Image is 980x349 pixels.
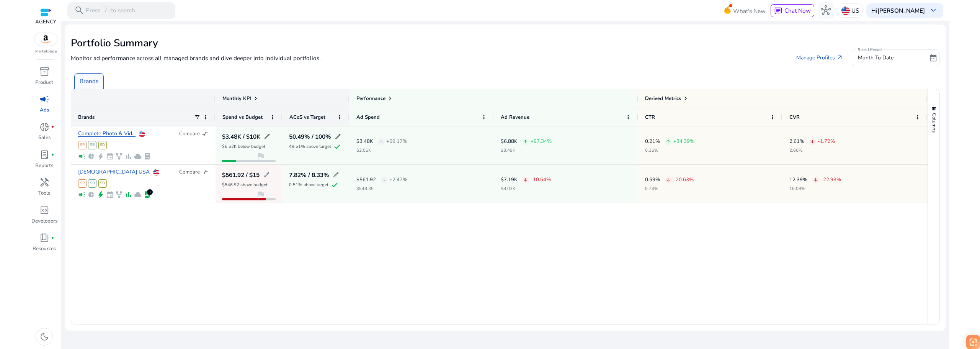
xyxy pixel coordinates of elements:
[789,114,800,121] span: CVR
[289,144,331,149] p: 49.51% above target
[222,95,251,102] span: Monthly KPI
[813,177,818,182] span: arrow_downward
[125,191,132,198] span: bar_chart
[88,179,96,188] span: SB
[202,169,209,176] span: compare_arrows
[386,139,407,144] p: +69.17%
[645,148,694,152] p: 0.15%
[115,191,123,198] span: family_history
[78,152,86,160] span: campaign
[39,94,49,104] span: campaign
[264,133,271,140] span: edit
[810,139,815,144] span: arrow_downward
[125,152,132,160] span: bar_chart
[858,47,882,52] mat-label: Select Period
[836,54,843,61] span: arrow_outward
[78,131,136,137] a: Complete Photo & Vid...
[821,177,841,182] p: -22.93%
[523,177,528,182] span: arrow_downward
[666,177,671,182] span: arrow_downward
[144,152,151,160] span: lab_profile
[39,177,49,187] span: handyman
[645,95,681,102] span: Derived Metrics
[673,139,694,144] p: +34.39%
[87,152,95,160] span: pie_chart
[34,33,57,46] img: amazon.svg
[333,172,340,179] span: edit
[80,77,98,85] p: Brands
[673,177,694,182] p: -20.63%
[51,153,54,157] span: fiber_manual_record
[71,54,321,62] p: Monitor ad performance across all managed brands and dive deeper into individual portfolios.
[263,172,270,179] span: edit
[88,141,96,149] span: SB
[106,152,114,160] span: event
[289,183,328,187] p: 0.51% above target
[78,141,87,149] span: SP
[222,183,268,187] p: $546.92 above budget
[380,134,382,149] span: -
[78,179,87,188] span: SP
[139,131,145,137] img: us.svg
[501,139,517,144] p: $6.88K
[106,191,114,198] span: event
[929,54,938,62] span: date_range
[789,177,807,182] p: 12.39%
[645,139,660,144] p: 0.21%
[31,203,58,231] a: code_blocksDevelopers
[51,125,54,129] span: fiber_manual_record
[645,177,660,182] p: 0.59%
[645,114,655,121] span: CTR
[222,172,260,178] h5: $561.92 / $15
[144,191,151,198] span: lab_profile
[38,190,50,197] p: Tools
[134,191,142,198] span: cloud
[31,176,58,203] a: handymanTools
[179,169,200,176] p: Compare
[858,54,893,61] span: Month To Date
[389,177,407,182] p: +2.47%
[501,114,529,121] span: Ad Revenue
[789,50,850,66] a: Manage Profiles
[39,205,49,215] span: code_blocks
[87,191,95,198] span: pie_chart
[35,79,53,87] p: Product
[97,152,105,160] span: bolt
[38,134,51,142] p: Sales
[39,233,49,243] span: book_4
[71,37,940,49] h2: Portfolio Summary
[98,141,107,149] span: SD
[289,172,329,178] h5: 7.82% / 8.33%
[31,93,58,120] a: campaignAds
[39,332,49,342] span: dark_mode
[39,150,49,160] span: lab_profile
[333,143,341,151] span: check
[97,191,105,198] span: bolt
[33,245,56,253] p: Resources
[666,139,671,144] span: arrow_upward
[356,177,376,182] p: $561.92
[115,152,123,160] span: family_history
[256,190,266,200] span: flag
[531,177,551,182] p: -10.54%
[39,122,49,132] span: donut_small
[179,131,200,138] p: Compare
[501,148,552,152] p: $3.49K
[39,67,49,77] span: inventory_2
[356,187,407,191] p: $548.35
[523,139,528,144] span: arrow_upward
[335,133,341,140] span: edit
[531,139,552,144] p: +97.34%
[31,148,58,176] a: lab_profilefiber_manual_recordReports
[153,169,159,175] img: us.svg
[222,134,260,139] h5: $3.48K / $10K
[31,120,58,148] a: donut_smallfiber_manual_recordSales
[383,172,385,188] span: -
[356,95,385,102] span: Performance
[31,65,58,93] a: inventory_2Product
[501,187,551,191] p: $8.03K
[789,139,804,144] p: 2.61%
[931,113,938,133] span: Columns
[356,114,380,121] span: Ad Spend
[222,144,265,149] p: $6.52K below budget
